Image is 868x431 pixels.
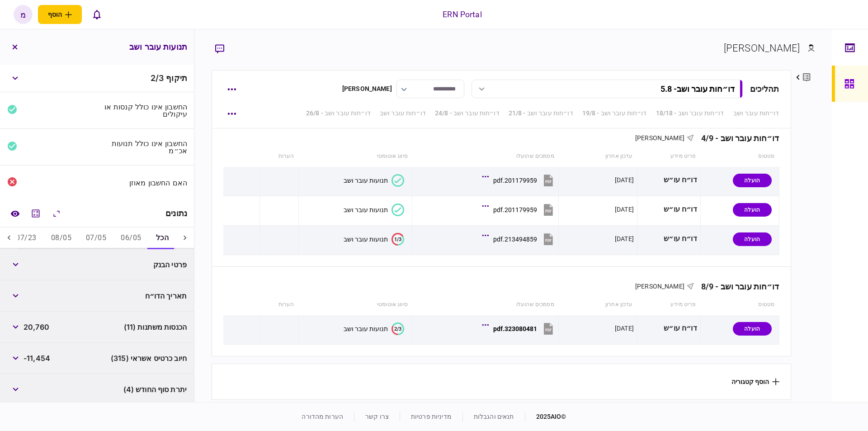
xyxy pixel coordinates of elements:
[101,140,188,154] div: החשבון אינו כולל תנועות אכ״מ
[24,353,50,364] span: -11,454
[344,177,388,184] div: תנועות עובר ושב
[101,103,188,118] div: החשבון אינו כולל קנסות או עיקולים
[344,322,404,335] button: 2/3תנועות עובר ושב
[484,170,555,190] button: 201179959.pdf
[582,109,647,118] a: דו״חות עובר ושב - 19/8
[9,227,43,249] button: 07/23
[101,292,187,299] div: תאריך הדו״ח
[484,199,555,220] button: 201179959.pdf
[493,177,537,184] div: 201179959.pdf
[731,378,779,385] button: הוסף קטגוריה
[660,84,735,94] div: דו״חות עובר ושב - 5.8
[474,413,514,420] a: תנאים והגבלות
[344,325,388,332] div: תנועות עובר ושב
[733,232,772,246] div: הועלה
[411,413,452,420] a: מדיניות פרטיות
[733,203,772,217] div: הועלה
[38,5,82,24] button: פתח תפריט להוספת לקוח
[615,175,634,185] div: [DATE]
[733,322,772,336] div: הועלה
[443,9,481,20] div: ERN Portal
[111,353,187,364] span: חיוב כרטיס אשראי (315)
[380,109,426,118] a: דו״חות עובר ושב
[694,133,779,143] div: דו״חות עובר ושב - 4/9
[394,236,401,242] text: 1/3
[559,294,637,315] th: עדכון אחרון
[344,174,404,187] button: תנועות עובר ושב
[635,283,684,290] span: [PERSON_NAME]
[724,41,800,56] div: [PERSON_NAME]
[299,294,412,315] th: סיווג אוטומטי
[472,80,743,98] button: דו״חות עובר ושב- 5.8
[484,229,555,249] button: 213494859.pdf
[48,205,65,222] button: הרחב\כווץ הכל
[344,236,388,243] div: תנועות עובר ושב
[435,109,500,118] a: דו״חות עובר ושב - 24/8
[641,199,697,220] div: דו״ח עו״ש
[165,209,187,218] div: נתונים
[166,73,187,83] span: תיקוף
[559,146,637,167] th: עדכון אחרון
[656,109,724,118] a: דו״חות עובר ושב - 18/18
[79,227,113,249] button: 07/05
[299,146,412,167] th: סיווג אוטומטי
[509,109,573,118] a: דו״חות עובר ושב - 21/8
[14,5,33,24] button: מ
[484,318,555,339] button: 323080481.pdf
[641,318,697,339] div: דו״ח עו״ש
[151,73,164,83] span: 2 / 3
[412,294,559,315] th: מסמכים שהועלו
[694,282,779,291] div: דו״חות עובר ושב - 8/9
[87,5,106,24] button: פתח רשימת התראות
[637,146,700,167] th: פריט מידע
[733,174,772,187] div: הועלה
[637,294,700,315] th: פריט מידע
[259,146,298,167] th: הערות
[641,229,697,249] div: דו״ח עו״ש
[700,294,779,315] th: סטטוס
[101,261,187,268] div: פרטי הבנק
[615,234,634,243] div: [DATE]
[412,146,559,167] th: מסמכים שהועלו
[641,170,697,190] div: דו״ח עו״ש
[24,322,49,332] span: 20,760
[365,413,389,420] a: צרו קשר
[344,206,388,213] div: תנועות עובר ושב
[123,384,187,395] span: יתרת סוף החודש (4)
[342,84,392,94] div: [PERSON_NAME]
[344,204,404,216] button: תנועות עובר ושב
[302,413,343,420] a: הערות מהדורה
[615,324,634,333] div: [DATE]
[101,179,188,186] div: האם החשבון מאוזן
[493,236,537,243] div: 213494859.pdf
[733,109,779,118] a: דו״חות עובר ושב
[493,206,537,213] div: 201179959.pdf
[750,83,779,95] div: תהליכים
[493,325,537,332] div: 323080481.pdf
[7,205,23,222] a: השוואה למסמך
[615,205,634,214] div: [DATE]
[700,146,779,167] th: סטטוס
[635,134,684,142] span: [PERSON_NAME]
[394,326,401,332] text: 2/3
[344,233,404,246] button: 1/3תנועות עובר ושב
[149,227,176,249] button: הכל
[124,322,187,332] span: הכנסות משתנות (11)
[259,294,298,315] th: הערות
[129,43,187,51] h3: תנועות עובר ושב
[525,412,566,422] div: © 2025 AIO
[44,227,79,249] button: 08/05
[113,227,148,249] button: 06/05
[306,109,371,118] a: דו״חות עובר ושב - 26/8
[28,205,44,222] button: מחשבון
